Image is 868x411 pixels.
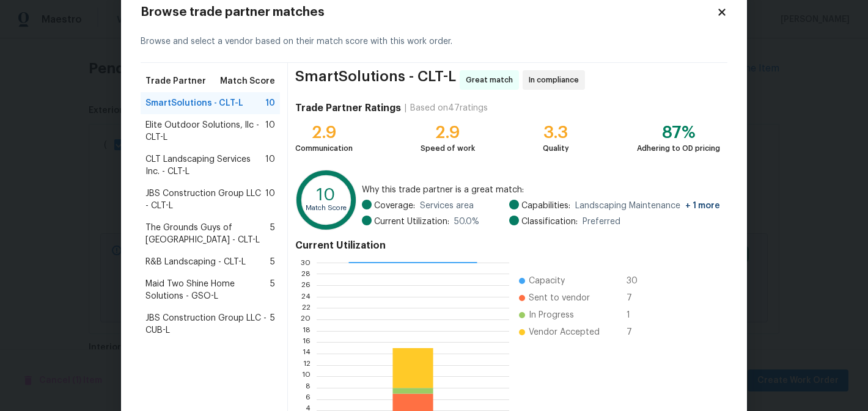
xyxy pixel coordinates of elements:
div: Speed of work [421,142,475,155]
div: 87% [637,126,720,139]
span: + 1 more [685,202,720,210]
text: 20 [301,316,311,323]
span: 7 [627,326,646,338]
text: 10 [317,186,336,203]
text: 28 [301,270,311,277]
span: SmartSolutions - CLT-L [295,70,456,90]
span: Landscaping Maintenance [575,200,720,212]
span: Trade Partner [145,75,206,87]
text: Match Score [306,205,347,211]
span: Preferred [583,216,620,228]
span: In Progress [529,309,574,321]
span: JBS Construction Group LLC - CLT-L [145,187,265,212]
span: Current Utilization: [374,216,449,228]
text: 12 [303,362,311,369]
span: 10 [265,187,275,212]
h4: Trade Partner Ratings [295,102,401,114]
span: Elite Outdoor Solutions, llc - CLT-L [145,119,265,144]
div: | [401,102,410,114]
span: Vendor Accepted [529,326,600,338]
text: 6 [306,396,311,403]
span: Why this trade partner is a great match: [362,184,720,196]
div: Quality [543,142,569,155]
span: Great match [466,74,518,86]
span: 50.0 % [454,216,479,228]
span: Classification: [521,216,578,228]
span: SmartSolutions - CLT-L [145,97,243,109]
span: 10 [265,153,275,178]
text: 22 [302,304,311,311]
span: 10 [265,119,275,144]
span: 1 [627,309,646,321]
span: Coverage: [374,200,415,212]
span: 5 [270,222,275,246]
text: 26 [301,282,311,289]
span: The Grounds Guys of [GEOGRAPHIC_DATA] - CLT-L [145,222,270,246]
span: Match Score [220,75,275,87]
span: JBS Construction Group LLC - CUB-L [145,312,270,336]
span: R&B Landscaping - CLT-L [145,256,246,268]
span: Services area [420,200,474,212]
div: Communication [295,142,353,155]
div: 2.9 [295,126,353,139]
div: 2.9 [421,126,475,139]
span: 5 [270,278,275,302]
span: 10 [265,97,275,109]
span: Capabilities: [521,200,570,212]
span: 7 [627,292,646,304]
text: 16 [303,338,311,346]
div: Based on 47 ratings [410,102,488,114]
span: Sent to vendor [529,292,590,304]
span: 30 [627,275,646,287]
span: Capacity [529,275,565,287]
div: Adhering to OD pricing [637,142,720,155]
div: 3.3 [543,126,569,139]
span: CLT Landscaping Services Inc. - CLT-L [145,153,265,178]
span: In compliance [529,74,584,86]
text: 18 [303,327,311,335]
h2: Browse trade partner matches [141,6,716,18]
span: Maid Two Shine Home Solutions - GSO-L [145,278,270,302]
text: 14 [303,350,311,357]
span: 5 [270,312,275,336]
div: Browse and select a vendor based on their match score with this work order. [141,21,727,63]
text: 8 [306,384,311,391]
text: 24 [301,293,311,300]
h4: Current Utilization [295,239,720,252]
text: 10 [302,373,311,380]
span: 5 [270,256,275,268]
text: 30 [301,259,311,266]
